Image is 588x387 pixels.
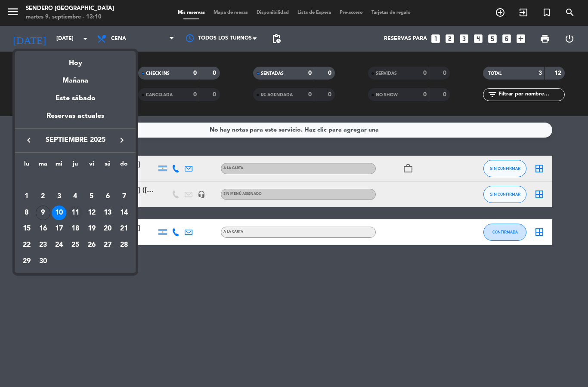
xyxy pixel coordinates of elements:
[117,206,131,220] div: 14
[35,237,51,253] td: 23 de septiembre de 2025
[51,188,67,205] td: 3 de septiembre de 2025
[35,188,51,205] td: 2 de septiembre de 2025
[100,237,116,253] td: 27 de septiembre de 2025
[15,86,136,111] div: Este sábado
[100,188,116,205] td: 6 de septiembre de 2025
[116,188,132,205] td: 7 de septiembre de 2025
[67,221,84,237] td: 18 de septiembre de 2025
[37,135,114,146] span: septiembre 2025
[19,237,35,253] td: 22 de septiembre de 2025
[51,237,67,253] td: 24 de septiembre de 2025
[67,205,84,221] td: 11 de septiembre de 2025
[100,159,116,172] th: sábado
[15,51,136,69] div: Hoy
[19,221,35,237] td: 15 de septiembre de 2025
[15,111,136,128] div: Reservas actuales
[68,238,83,252] div: 25
[116,221,132,237] td: 21 de septiembre de 2025
[35,221,51,237] td: 16 de septiembre de 2025
[19,221,34,236] div: 15
[84,189,99,204] div: 5
[19,188,35,205] td: 1 de septiembre de 2025
[100,221,115,236] div: 20
[100,238,115,252] div: 27
[84,237,100,253] td: 26 de septiembre de 2025
[24,135,34,145] i: keyboard_arrow_left
[100,206,115,220] div: 13
[36,238,50,252] div: 23
[52,206,66,220] div: 10
[36,254,50,269] div: 30
[19,205,35,221] td: 8 de septiembre de 2025
[68,206,83,220] div: 11
[100,205,116,221] td: 13 de septiembre de 2025
[84,159,100,172] th: viernes
[100,189,115,204] div: 6
[51,159,67,172] th: miércoles
[19,254,34,269] div: 29
[68,221,83,236] div: 18
[19,253,35,270] td: 29 de septiembre de 2025
[35,205,51,221] td: 9 de septiembre de 2025
[51,205,67,221] td: 10 de septiembre de 2025
[36,221,50,236] div: 16
[36,206,50,220] div: 9
[84,221,100,237] td: 19 de septiembre de 2025
[21,135,37,146] button: keyboard_arrow_left
[19,238,34,252] div: 22
[52,221,66,236] div: 17
[35,159,51,172] th: martes
[19,159,35,172] th: lunes
[19,189,34,204] div: 1
[52,238,66,252] div: 24
[116,159,132,172] th: domingo
[116,237,132,253] td: 28 de septiembre de 2025
[19,172,132,188] td: SEP.
[52,189,66,204] div: 3
[117,238,131,252] div: 28
[84,221,99,236] div: 19
[100,221,116,237] td: 20 de septiembre de 2025
[84,206,99,220] div: 12
[15,69,136,86] div: Mañana
[84,205,100,221] td: 12 de septiembre de 2025
[36,189,50,204] div: 2
[51,221,67,237] td: 17 de septiembre de 2025
[19,206,34,220] div: 8
[84,188,100,205] td: 5 de septiembre de 2025
[116,205,132,221] td: 14 de septiembre de 2025
[117,221,131,236] div: 21
[67,159,84,172] th: jueves
[67,237,84,253] td: 25 de septiembre de 2025
[84,238,99,252] div: 26
[117,189,131,204] div: 7
[68,189,83,204] div: 4
[35,253,51,270] td: 30 de septiembre de 2025
[67,188,84,205] td: 4 de septiembre de 2025
[114,135,130,146] button: keyboard_arrow_right
[117,135,127,145] i: keyboard_arrow_right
